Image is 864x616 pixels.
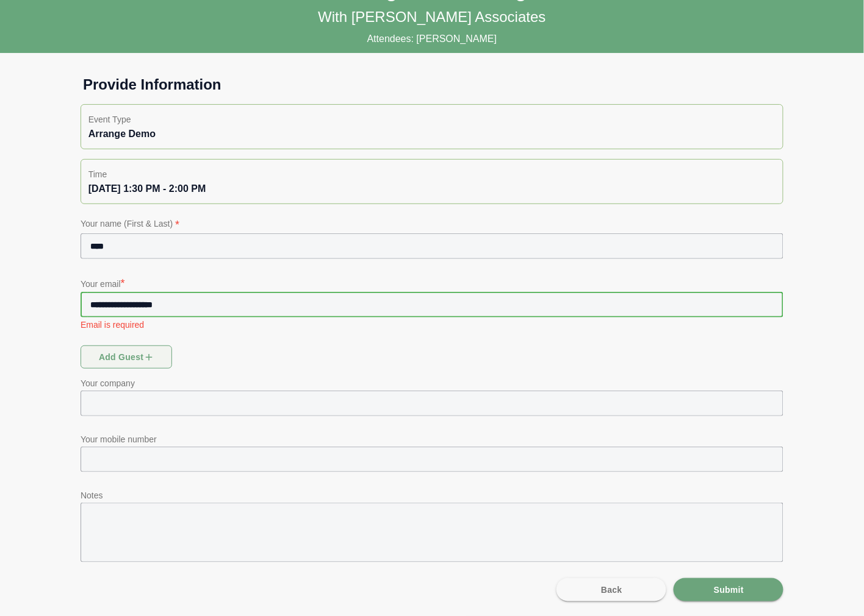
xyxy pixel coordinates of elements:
p: Your company [81,376,783,391]
p: Notes [81,488,783,503]
h1: Provide Information [73,75,791,94]
span: Back [600,578,622,601]
div: [DATE] 1:30 PM - 2:00 PM [88,182,776,196]
p: Event Type [88,112,776,127]
p: With [PERSON_NAME] Associates [318,7,545,27]
p: Your name (First & Last) [81,216,783,233]
span: Submit [713,578,744,601]
p: Your email [81,275,783,292]
p: Your mobile number [81,432,783,447]
button: Back [556,578,666,601]
p: Time [88,167,776,182]
p: Email is required [81,319,783,331]
button: Submit [674,578,783,601]
p: Attendees: [PERSON_NAME] [367,32,497,46]
span: Add guest [98,345,155,369]
button: Add guest [81,345,172,369]
div: Arrange Demo [88,127,776,141]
